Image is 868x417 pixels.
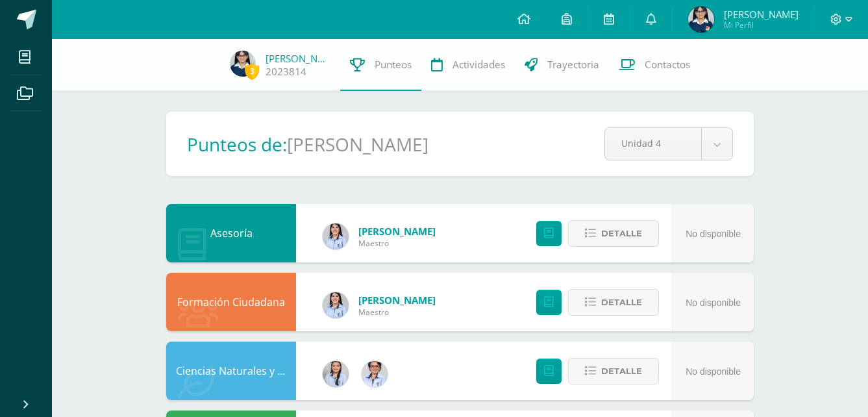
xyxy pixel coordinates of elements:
[245,63,259,79] span: 3
[166,273,296,331] div: Formación Ciudadana
[547,58,599,71] span: Trayectoria
[724,8,799,21] span: [PERSON_NAME]
[686,297,741,308] span: No disponible
[323,223,349,249] img: 5e38a0c40962bcfd168a2a85757c5111.png
[609,39,700,91] a: Contactos
[287,132,428,157] h1: [PERSON_NAME]
[568,358,659,385] button: Detalle
[187,132,287,157] h1: Punteos de:
[453,58,505,71] span: Actividades
[686,229,741,239] span: No disponible
[421,39,515,91] a: Actividades
[358,294,436,307] span: [PERSON_NAME]
[323,361,349,387] img: 98dd31ae875c70403ff78286701593db.png
[688,6,714,32] img: 4a41b323627bab2771a593ab45964443.png
[166,204,296,262] div: Asesoría
[358,225,436,238] span: [PERSON_NAME]
[645,58,690,71] span: Contactos
[601,359,642,383] span: Detalle
[568,220,659,247] button: Detalle
[621,128,685,158] span: Unidad 4
[568,289,659,316] button: Detalle
[340,39,421,91] a: Punteos
[515,39,609,91] a: Trayectoria
[230,51,256,77] img: 4a41b323627bab2771a593ab45964443.png
[266,52,330,65] a: [PERSON_NAME]
[358,307,436,318] span: Maestro
[323,292,349,318] img: 5e38a0c40962bcfd168a2a85757c5111.png
[362,361,388,387] img: b8014f486145f0c493c8d7baf1d6ec45.png
[724,19,799,31] span: Mi Perfil
[601,290,642,314] span: Detalle
[605,128,732,160] a: Unidad 4
[601,221,642,246] span: Detalle
[375,58,412,71] span: Punteos
[166,342,296,400] div: Ciencias Naturales y Tecnología
[358,238,436,249] span: Maestro
[686,366,741,377] span: No disponible
[266,65,306,79] a: 2023814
